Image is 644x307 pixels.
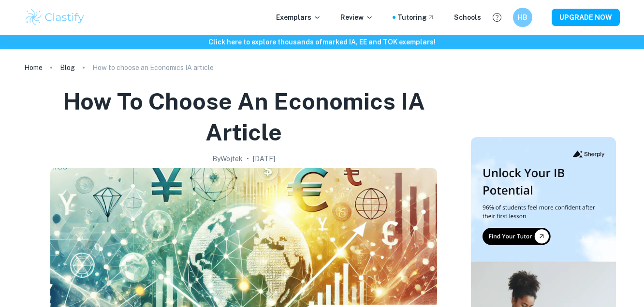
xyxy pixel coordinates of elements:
p: • [247,153,249,164]
h6: Click here to explore thousands of marked IA, EE and TOK exemplars ! [2,37,642,47]
a: Blog [60,61,75,74]
h1: How to choose an Economics IA article [28,86,459,148]
p: Exemplars [276,12,321,23]
button: UPGRADE NOW [552,9,620,26]
h2: [DATE] [253,153,275,164]
a: Home [24,61,43,74]
button: HB [513,8,532,27]
h6: HB [517,12,528,23]
h2: By Wojtek [212,153,243,164]
button: Help and Feedback [489,9,505,26]
p: Review [340,12,373,23]
img: Clastify logo [24,8,86,27]
p: How to choose an Economics IA article [92,62,214,73]
a: Schools [454,12,481,23]
a: Tutoring [397,12,435,23]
